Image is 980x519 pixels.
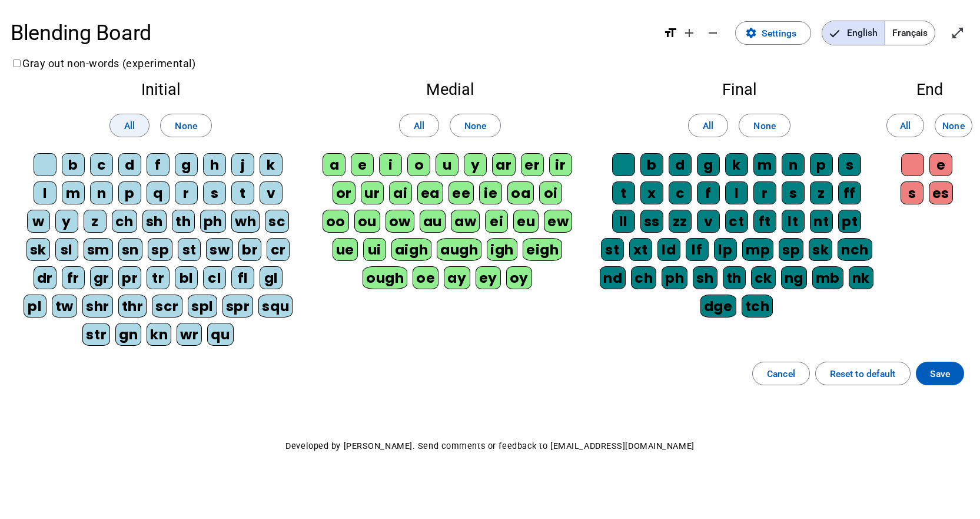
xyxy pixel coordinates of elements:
div: kn [147,323,171,346]
h2: Final [600,82,879,98]
div: oy [506,266,532,289]
div: c [669,181,692,204]
span: None [942,118,964,134]
div: p [118,181,141,204]
div: fl [231,266,254,289]
div: or [333,181,356,204]
div: h [203,153,226,176]
div: sn [118,238,142,261]
span: Settings [762,25,796,41]
div: lp [714,238,737,261]
div: nk [849,266,873,289]
h2: Medial [321,82,579,98]
div: r [753,181,776,204]
div: pl [24,295,46,318]
div: sh [693,266,717,289]
div: j [231,153,254,176]
div: ph [200,210,226,233]
div: m [62,181,85,204]
mat-icon: remove [706,26,720,40]
div: spl [188,295,217,318]
div: sw [206,238,233,261]
span: Save [930,366,950,382]
div: t [612,181,635,204]
div: ow [386,210,414,233]
div: sl [55,238,78,261]
div: ai [389,181,412,204]
div: gr [90,266,113,289]
div: r [175,181,198,204]
button: None [450,114,501,137]
mat-button-toggle-group: Language selection [822,21,935,45]
div: thr [118,295,147,318]
div: gl [260,266,283,289]
div: er [521,153,544,176]
div: squ [258,295,293,318]
button: Enter full screen [946,21,969,45]
div: zz [669,210,692,233]
input: Gray out non-words (experimental) [13,59,21,67]
div: s [203,181,226,204]
div: wh [231,210,260,233]
div: scr [152,295,182,318]
button: Decrease font size [701,21,725,45]
div: u [436,153,459,176]
div: ft [753,210,776,233]
button: Cancel [752,362,810,385]
span: English [822,21,885,45]
div: ar [492,153,515,176]
span: None [753,118,775,134]
button: None [739,114,790,137]
div: ch [631,266,656,289]
div: ir [549,153,572,176]
div: d [118,153,141,176]
div: igh [487,238,517,261]
div: dr [34,266,57,289]
div: tw [52,295,77,318]
div: eu [513,210,539,233]
div: b [62,153,85,176]
span: None [464,118,486,134]
div: spr [222,295,254,318]
div: sc [265,210,289,233]
h2: Initial [21,82,300,98]
div: ie [479,181,502,204]
div: z [810,181,833,204]
div: tch [742,295,773,318]
div: n [90,181,113,204]
button: Increase font size [677,21,701,45]
div: t [231,181,254,204]
h1: Blending Board [11,12,653,54]
mat-icon: open_in_full [951,26,965,40]
div: xt [629,238,652,261]
button: Settings [735,21,811,45]
button: All [688,114,728,137]
div: qu [207,323,233,346]
div: dge [700,295,736,318]
div: sp [779,238,803,261]
div: y [464,153,487,176]
div: pt [838,210,861,233]
div: oe [413,266,438,289]
div: eigh [523,238,562,261]
div: ur [361,181,384,204]
div: gn [115,323,141,346]
div: bl [175,266,198,289]
div: ey [476,266,501,289]
div: cl [203,266,226,289]
div: aigh [391,238,431,261]
div: k [260,153,283,176]
div: augh [437,238,481,261]
mat-icon: add [682,26,696,40]
div: q [147,181,170,204]
span: All [414,118,424,134]
div: ng [781,266,807,289]
div: nt [810,210,833,233]
div: w [27,210,50,233]
h2: End [900,82,959,98]
div: i [379,153,402,176]
div: sm [84,238,113,261]
div: mp [742,238,773,261]
div: ee [449,181,474,204]
div: sp [148,238,172,261]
